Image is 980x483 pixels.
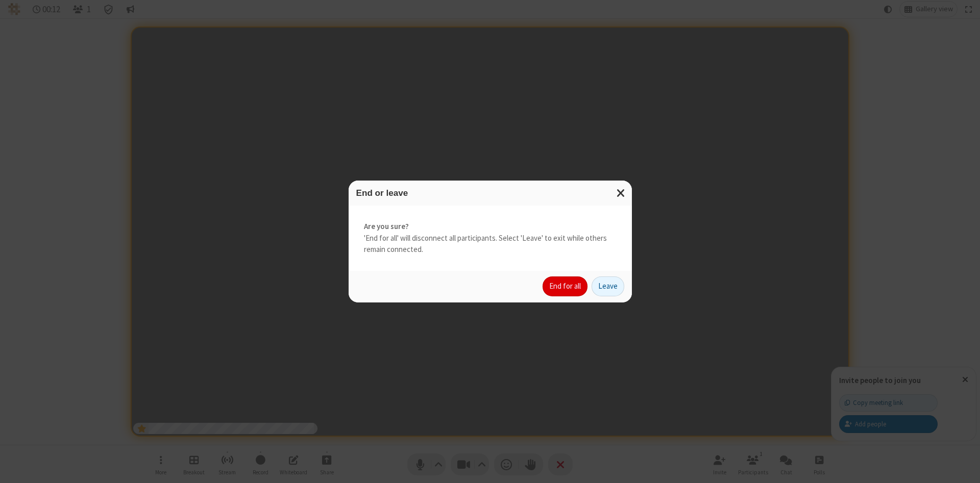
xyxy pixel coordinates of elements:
[364,221,617,233] strong: Are you sure?
[592,276,624,297] button: Leave
[610,181,632,206] button: Close modal
[356,188,624,198] h3: End or leave
[543,276,587,297] button: End for all
[349,206,632,271] div: 'End for all' will disconnect all participants. Select 'Leave' to exit while others remain connec...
